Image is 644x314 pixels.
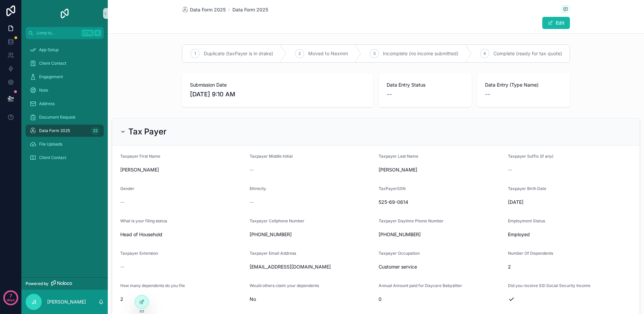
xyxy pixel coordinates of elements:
span: 0 [379,296,503,303]
span: -- [387,90,392,99]
span: Data Entry (Type Name) [485,82,562,88]
span: -- [250,166,254,173]
span: [DATE] [508,199,632,206]
span: Engagement [39,74,63,80]
span: Address [39,101,55,106]
span: 2 [508,263,632,270]
span: 4 [483,51,486,56]
div: scrollable content [22,39,108,277]
span: Taxpayer Middle Initial [250,154,293,159]
span: Ethnicity [250,186,266,191]
a: Engagement [26,71,104,83]
span: -- [485,90,490,99]
a: Powered by [22,277,108,290]
span: Customer service [379,263,503,270]
span: Employment Status [508,218,545,223]
p: [PERSON_NAME] [47,299,86,305]
span: -- [508,166,512,173]
span: No [250,296,374,303]
span: Note [39,88,48,93]
span: Duplicate (taxPayer is in drake) [204,50,273,57]
span: Taxpayer First Name [120,154,160,159]
span: Taxpayer Cellphone Number [250,218,304,223]
span: Taxpayer Daytime Phone Number [379,218,444,223]
span: TaxPayerSSN [379,186,406,191]
span: K [95,30,100,36]
a: Address [26,98,104,110]
span: Complete (ready for tax quote) [493,50,562,57]
span: How many dependents do you file [120,283,185,288]
span: Data Form 2025 [190,6,226,13]
span: [PERSON_NAME] [120,166,244,173]
span: Moved to Nexmm [308,50,348,57]
span: [EMAIL_ADDRESS][DOMAIN_NAME] [250,263,374,270]
span: Taxpayer Email Address [250,251,296,256]
a: Data Form 202522 [26,125,104,137]
a: File Uploads [26,138,104,150]
span: Employed [508,231,632,238]
span: Would others claim your dependents [250,283,319,288]
span: Taxpayer Occupation [379,251,420,256]
span: 3 [373,51,376,56]
a: Note [26,84,104,96]
span: [DATE] 9:10 AM [190,90,365,99]
a: Client Contact [26,152,104,164]
span: Ctrl [82,30,94,36]
span: Document Request [39,115,75,120]
button: Edit [542,17,570,29]
span: [PERSON_NAME] [379,166,503,173]
a: Client Contact [26,57,104,69]
span: Submission Date [190,82,365,88]
span: Data Entry Status [387,82,463,88]
span: Data Form 2025 [39,128,70,133]
span: Taxpayer Suffix (if any) [508,154,553,159]
span: Jump to... [36,30,79,36]
span: -- [120,263,124,270]
div: 22 [91,127,100,135]
span: -- [120,199,124,206]
span: [PHONE_NUMBER] [250,231,374,238]
span: What is your filing status [120,218,167,223]
span: 525-69-0614 [379,199,503,206]
span: [PHONE_NUMBER] [379,231,503,238]
span: App Setup [39,47,59,53]
p: days [7,295,15,305]
span: Client Contact [39,155,66,160]
a: Document Request [26,111,104,123]
img: App logo [59,8,70,19]
span: 1 [194,51,196,56]
p: 7 [9,292,12,299]
span: Taxpayer Last Name [379,154,418,159]
span: JI [32,298,36,306]
span: Did you receive SSI Social Security Income [508,283,590,288]
span: Powered by [26,281,49,286]
span: File Uploads [39,142,62,147]
a: App Setup [26,44,104,56]
button: Jump to...CtrlK [26,27,104,39]
span: Head of Household [120,231,244,238]
span: -- [250,199,254,206]
span: Incomplete (no income submitted) [383,50,458,57]
a: Data Form 2025 [182,6,226,13]
span: Taxpayer Extension [120,251,158,256]
h2: Tax Payer [128,126,166,137]
span: Annual Amount paid for Daycare Babysitter [379,283,462,288]
span: Gender [120,186,134,191]
a: Data Form 2025 [232,6,268,13]
span: Taxpayer Birth Date [508,186,546,191]
span: 2 [120,296,244,303]
span: Client Contact [39,61,66,66]
span: Number Of Dependents [508,251,553,256]
span: 2 [298,51,301,56]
